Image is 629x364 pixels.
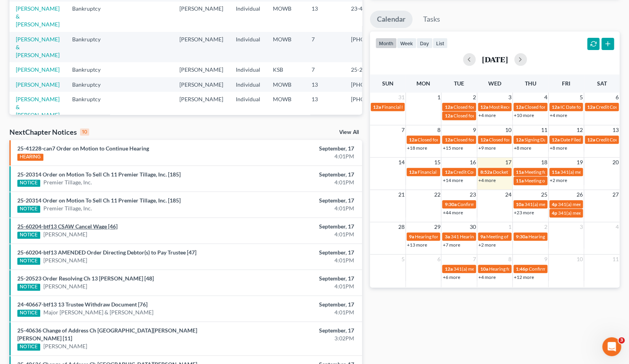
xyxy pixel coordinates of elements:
[552,169,560,175] span: 11a
[247,308,354,316] div: 4:01PM
[398,190,405,199] span: 21
[436,254,441,264] span: 6
[444,234,450,240] span: 3a
[562,80,570,87] span: Fri
[173,92,230,122] td: [PERSON_NAME]
[489,137,548,143] span: Closed for [PERSON_NAME]
[247,275,354,282] div: September, 17
[173,77,230,92] td: [PERSON_NAME]
[247,230,354,238] div: 4:01PM
[508,254,512,264] span: 8
[43,256,87,264] a: [PERSON_NAME]
[398,222,405,232] span: 28
[433,38,448,48] button: list
[373,104,381,110] span: 12a
[382,104,474,110] span: Financial Management for [PERSON_NAME]
[66,2,115,32] td: Bankruptcy
[43,308,153,316] a: Major [PERSON_NAME] & [PERSON_NAME]
[17,344,40,351] div: NOTICE
[17,171,181,178] a: 25-20314 Order on Motion To Sell Ch 11 Premier Tillage, Inc. [185]
[17,301,147,308] a: 24-40667-btf13 13 Trustee Withdraw Document [76]
[444,104,452,110] span: 12a
[615,93,620,102] span: 6
[457,201,547,207] span: Confirmation Hearing for [PERSON_NAME]
[540,158,548,167] span: 18
[43,178,92,186] a: Premier Tillage, Inc.
[516,234,528,240] span: 9:30a
[576,125,584,135] span: 12
[472,254,477,264] span: 7
[516,178,524,184] span: 11a
[489,266,554,272] span: Hearing for Bar K Holdings, LLC
[17,284,40,291] div: NOTICE
[550,145,567,151] a: +8 more
[375,38,397,48] button: month
[514,145,531,151] a: +8 more
[524,178,612,184] span: Meeting of Creditors for [PERSON_NAME]
[478,177,496,183] a: +4 more
[43,204,92,212] a: Premier Tillage, Inc.
[543,254,548,264] span: 9
[602,337,621,356] iframe: Intercom live chat
[230,62,267,77] td: Individual
[612,254,620,264] span: 11
[540,190,548,199] span: 25
[416,38,433,48] button: day
[17,223,118,230] a: 25-60204-btf13 CSAW Cancel Wage [46]
[407,145,427,151] a: +18 more
[16,36,60,58] a: [PERSON_NAME] & [PERSON_NAME]
[247,256,354,264] div: 4:01PM
[398,93,405,102] span: 31
[504,158,512,167] span: 17
[17,275,154,282] a: 25-20523 Order Resolving Ch 13 [PERSON_NAME] [48]
[345,62,406,77] td: 25-21329
[433,158,441,167] span: 15
[43,282,87,290] a: [PERSON_NAME]
[543,93,548,102] span: 4
[16,5,60,28] a: [PERSON_NAME] & [PERSON_NAME]
[345,2,406,32] td: 23-40715
[415,234,476,240] span: Hearing for [PERSON_NAME]
[453,137,554,143] span: Closed for [PERSON_NAME] & [PERSON_NAME]
[267,2,305,32] td: MOWB
[450,234,563,240] span: 341 Hearing for [PERSON_NAME] & [PERSON_NAME]
[442,145,463,151] a: +15 more
[444,266,452,272] span: 12a
[409,234,414,240] span: 9a
[550,177,567,183] a: +2 more
[305,92,345,122] td: 13
[247,327,354,334] div: September, 17
[230,92,267,122] td: Individual
[508,93,512,102] span: 3
[514,274,534,280] a: +12 more
[409,169,417,175] span: 12a
[66,62,115,77] td: Bankruptcy
[17,232,40,239] div: NOTICE
[482,55,508,63] h2: [DATE]
[17,180,40,187] div: NOTICE
[230,2,267,32] td: Individual
[247,334,354,342] div: 3:02PM
[247,145,354,152] div: September, 17
[345,92,406,122] td: [PHONE_NUMBER]
[576,190,584,199] span: 26
[480,104,488,110] span: 12a
[516,266,528,272] span: 1:46p
[267,92,305,122] td: MOWB
[486,234,574,240] span: Meeting of Creditors for [PERSON_NAME]
[524,104,584,110] span: Closed for [PERSON_NAME]
[247,178,354,186] div: 4:01PM
[444,113,452,119] span: 12a
[442,210,463,215] a: +44 more
[579,93,584,102] span: 5
[576,158,584,167] span: 19
[305,77,345,92] td: 13
[401,125,405,135] span: 7
[418,137,477,143] span: Closed for [PERSON_NAME]
[267,32,305,62] td: MOWB
[488,80,501,87] span: Wed
[552,201,557,207] span: 4p
[173,62,230,77] td: [PERSON_NAME]
[579,222,584,232] span: 3
[560,137,626,143] span: Date Filed for [PERSON_NAME]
